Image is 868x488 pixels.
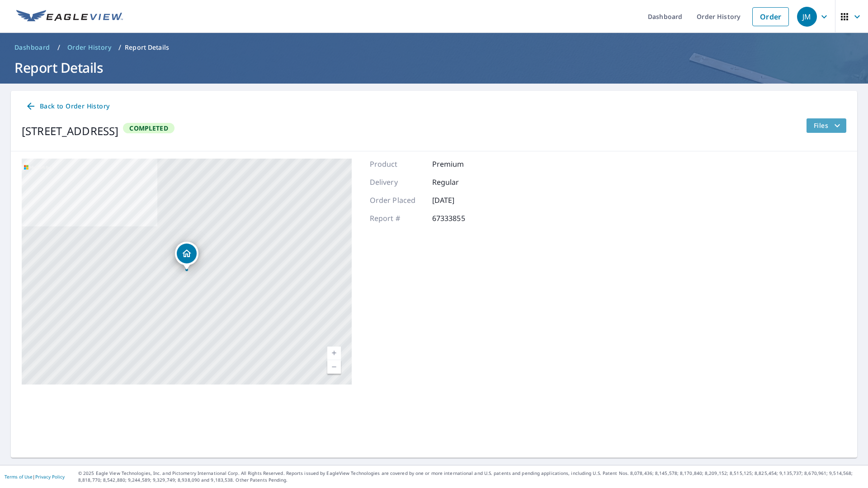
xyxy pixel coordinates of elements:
[22,98,113,115] a: Back to Order History
[327,360,341,374] a: Current Level 17, Zoom Out
[35,474,65,480] a: Privacy Policy
[370,159,424,169] p: Product
[814,120,843,131] span: Files
[124,124,173,132] span: Completed
[327,347,341,360] a: Current Level 17, Zoom In
[125,43,169,52] p: Report Details
[11,40,857,55] nav: breadcrumb
[25,101,109,112] span: Back to Order History
[14,43,50,52] span: Dashboard
[64,40,115,55] a: Order History
[432,213,486,224] p: 67333855
[11,58,857,77] h1: Report Details
[5,474,33,480] a: Terms of Use
[432,195,486,206] p: [DATE]
[22,123,118,139] div: [STREET_ADDRESS]
[752,7,789,26] a: Order
[432,159,486,169] p: Premium
[16,10,123,23] img: EV Logo
[806,118,846,133] button: filesDropdownBtn-67333855
[11,40,54,55] a: Dashboard
[78,470,863,483] p: © 2025 Eagle View Technologies, Inc. and Pictometry International Corp. All Rights Reserved. Repo...
[57,42,60,53] li: /
[370,213,424,224] p: Report #
[5,474,65,479] p: |
[432,177,486,188] p: Regular
[370,177,424,188] p: Delivery
[67,43,111,52] span: Order History
[797,7,817,27] div: JM
[118,42,121,53] li: /
[175,242,198,270] div: Dropped pin, building 1, Residential property, 212 150th St SE Lynnwood, WA 98087
[370,195,424,206] p: Order Placed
